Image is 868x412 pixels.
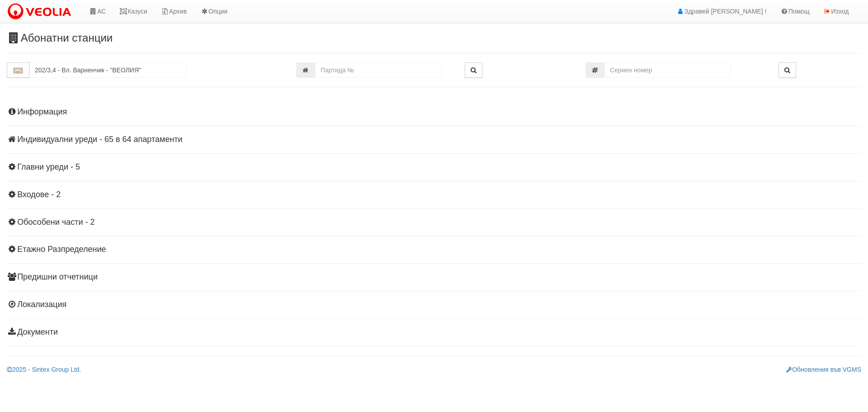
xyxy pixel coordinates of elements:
[7,218,861,227] h4: Обособени части - 2
[604,62,731,78] input: Сериен номер
[7,108,861,117] h4: Информация
[786,366,861,373] a: Обновления във VGMS
[315,62,442,78] input: Партида №
[7,163,861,172] h4: Главни уреди - 5
[7,300,861,309] h4: Локализация
[7,32,861,44] h3: Абонатни станции
[7,366,81,373] a: 2025 - Sintex Group Ltd.
[7,328,861,337] h4: Документи
[7,190,861,199] h4: Входове - 2
[7,273,861,282] h4: Предишни отчетници
[7,135,861,144] h4: Индивидуални уреди - 65 в 64 апартаменти
[7,245,861,254] h4: Етажно Разпределение
[29,62,186,78] input: Абонатна станция
[7,2,75,21] img: VeoliaLogo.png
